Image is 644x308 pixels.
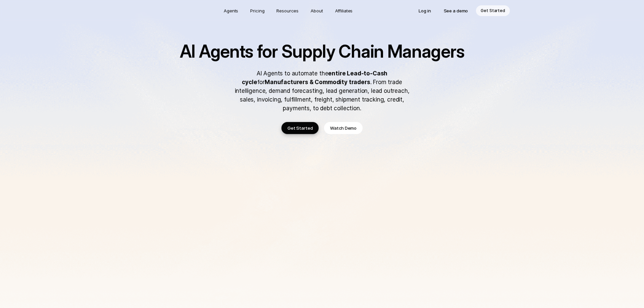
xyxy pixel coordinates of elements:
[444,7,468,14] p: See a demo
[228,69,416,113] p: AI Agents to automate the for . From trade intelligence, demand forecasting, lead generation, lea...
[265,79,370,85] strong: Manufacturers & Commodity traders
[220,5,242,16] a: Agents
[224,7,238,14] p: Agents
[439,5,473,16] a: See a demo
[481,7,505,14] p: Get Started
[281,122,319,134] a: Get Started
[287,125,313,131] p: Get Started
[311,7,323,14] p: About
[276,7,299,14] p: Resources
[419,7,431,14] p: Log in
[324,122,363,134] a: Watch Demo
[250,7,264,14] p: Pricing
[331,5,357,16] a: Affiliates
[414,5,435,16] a: Log in
[335,7,353,14] p: Affiliates
[174,42,470,61] h1: AI Agents for Supply Chain Managers
[272,5,303,16] a: Resources
[246,5,268,16] a: Pricing
[330,125,357,131] p: Watch Demo
[476,5,510,16] a: Get Started
[307,5,327,16] a: About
